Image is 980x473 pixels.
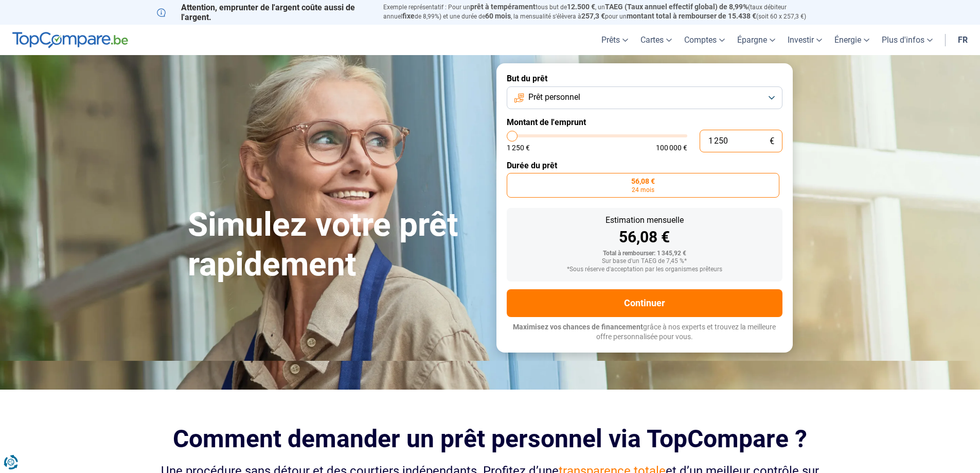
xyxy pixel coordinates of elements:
[731,25,781,55] a: Épargne
[507,74,782,83] label: But du prêt
[157,3,371,22] p: Attention, emprunter de l'argent coûte aussi de l'argent.
[595,25,634,55] a: Prêts
[507,117,782,127] label: Montant de l'emprunt
[656,144,687,151] span: 100 000 €
[528,92,580,103] span: Prêt personnel
[515,266,774,273] div: *Sous réserve d'acceptation par les organismes prêteurs
[605,3,748,11] span: TAEG (Taux annuel effectif global) de 8,99%
[515,250,774,257] div: Total à rembourser: 1 345,92 €
[515,230,774,245] div: 56,08 €
[12,32,128,48] img: TopCompare
[634,25,678,55] a: Cartes
[513,323,643,331] span: Maximisez vos chances de financement
[485,12,511,20] span: 60 mois
[515,216,774,224] div: Estimation mensuelle
[383,3,824,21] p: Exemple représentatif : Pour un tous but de , un (taux débiteur annuel de 8,99%) et une durée de ...
[507,144,530,151] span: 1 250 €
[507,86,782,109] button: Prêt personnel
[507,289,782,317] button: Continuer
[188,205,484,285] h1: Simulez votre prêt rapidement
[627,12,756,20] span: montant total à rembourser de 15.438 €
[781,25,828,55] a: Investir
[952,25,974,55] a: fr
[567,3,595,11] span: 12.500 €
[581,12,605,20] span: 257,3 €
[470,3,536,11] span: prêt à tempérament
[515,258,774,265] div: Sur base d'un TAEG de 7,45 %*
[631,178,655,185] span: 56,08 €
[402,12,415,20] span: fixe
[678,25,731,55] a: Comptes
[507,322,782,342] p: grâce à nos experts et trouvez la meilleure offre personnalisée pour vous.
[157,425,824,453] h2: Comment demander un prêt personnel via TopCompare ?
[770,137,774,146] span: €
[876,25,939,55] a: Plus d'infos
[632,187,654,193] span: 24 mois
[828,25,876,55] a: Énergie
[507,161,782,170] label: Durée du prêt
